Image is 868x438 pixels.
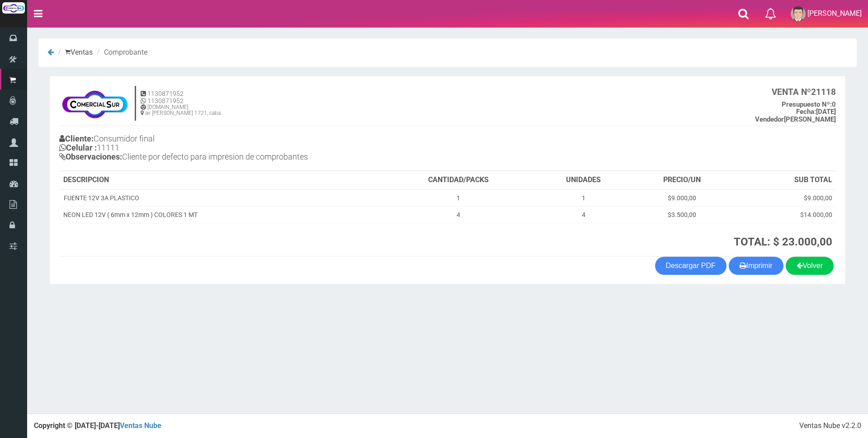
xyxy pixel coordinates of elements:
td: 4 [382,206,536,223]
li: Ventas [56,47,93,58]
a: Descargar PDF [655,257,726,275]
strong: Copyright © [DATE]-[DATE] [34,421,161,430]
strong: Vendedor [755,115,784,123]
b: [PERSON_NAME] [755,115,836,123]
td: $9.000,00 [631,189,733,207]
th: CANTIDAD/PACKS [382,171,536,189]
h4: Consumidor final 11111 Cliente por defecto para impresion de comprobantes [59,132,448,165]
a: Ventas Nube [120,421,161,430]
a: Volver [786,257,834,275]
img: Logo grande [2,2,25,14]
th: UNIDADES [536,171,631,189]
th: SUB TOTAL [733,171,836,189]
div: Ventas Nube v2.2.0 [799,421,861,431]
img: f695dc5f3a855ddc19300c990e0c55a2.jpg [59,85,130,122]
td: 4 [536,206,631,223]
b: 0 [782,100,836,108]
b: [DATE] [796,108,836,116]
b: Observaciones: [59,152,122,161]
td: 1 [536,189,631,207]
strong: TOTAL: $ 23.000,00 [734,235,832,248]
strong: Presupuesto Nº: [782,100,832,108]
td: NEON LED 12V ( 6mm x 12mm ) COLORES 1 MT [60,206,382,223]
th: PRECIO/UN [631,171,733,189]
span: [PERSON_NAME] [807,9,862,18]
h6: [DOMAIN_NAME] av [PERSON_NAME] 1721, caba [141,104,221,116]
b: Celular : [59,143,97,152]
h5: 1130871952 1130871952 [141,90,221,104]
td: 1 [382,189,536,207]
td: $3.500,00 [631,206,733,223]
b: Cliente: [59,134,94,143]
li: Comprobante [94,47,147,58]
strong: VENTA Nº [772,87,811,97]
button: Imprimir [729,257,783,275]
b: 21118 [772,87,836,97]
th: DESCRIPCION [60,171,382,189]
td: $14.000,00 [733,206,836,223]
img: User Image [791,6,806,21]
strong: Fecha: [796,108,816,116]
td: $9.000,00 [733,189,836,207]
td: FUENTE 12V 3A PLASTICO [60,189,382,207]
